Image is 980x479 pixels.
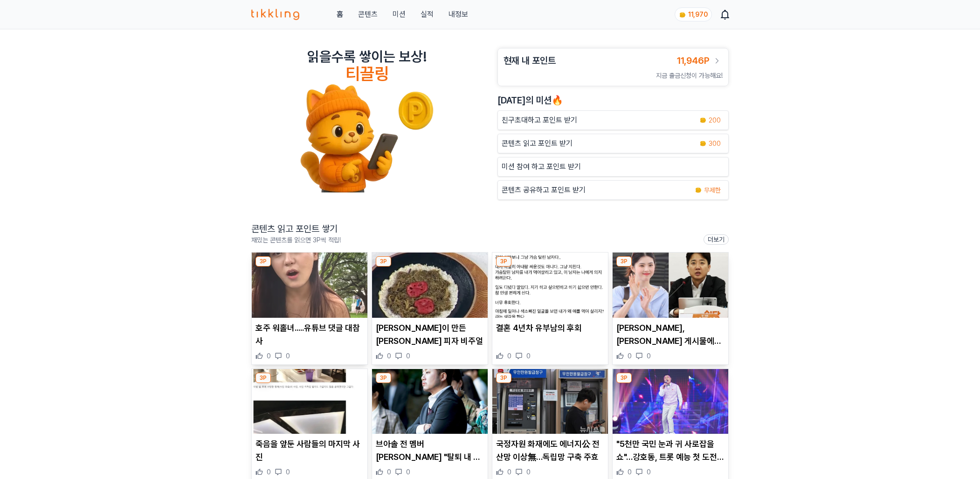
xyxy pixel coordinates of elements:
a: 내정보 [449,9,468,20]
img: 호주 워홀녀.....유튜브 댓글 대참사 [252,253,367,318]
button: 미션 [393,9,406,20]
p: 죽음을 앞둔 사람들의 마지막 사진 [255,438,364,464]
img: 국정자원 화재에도 에너지公 전산망 이상無…독립망 구축 주효 [492,369,608,434]
span: 300 [709,139,721,148]
p: [PERSON_NAME], [PERSON_NAME] 게시물에 '좋아요' 눌렀다 취소…"실수였다" [616,322,725,348]
img: 티끌링 [251,9,299,20]
a: 콘텐츠 [358,9,378,20]
h2: [DATE]의 미션🔥 [497,94,729,107]
a: 콘텐츠 읽고 포인트 받기 coin 300 [497,134,729,153]
img: 브아솔 전 멤버 성훈 "탈퇴 내 선택 아냐…나얼에 무릎 꿇고 빌라고" [372,369,488,434]
p: "5천만 국민 눈과 귀 사로잡을 쇼"…강호동, 트롯 예능 첫 도전 어떨까 [616,438,725,464]
div: 3P 호주 워홀녀.....유튜브 댓글 대참사 호주 워홀녀.....유튜브 댓글 대참사 0 0 [251,252,368,365]
p: 콘텐츠 읽고 포인트 받기 [502,138,573,149]
span: 0 [267,467,271,477]
span: 11,970 [688,11,708,18]
img: tikkling_character [300,83,434,192]
span: 0 [526,467,531,477]
p: 결혼 4년차 유부남의 후회 [496,322,604,335]
span: 0 [406,467,410,477]
div: 3P [255,373,271,383]
span: 0 [406,351,410,361]
span: 0 [286,467,290,477]
div: 3P [376,256,391,267]
a: coin 11,970 [675,7,710,21]
span: 0 [628,351,632,361]
span: 지금 출금신청이 가능해요! [656,72,723,79]
p: [PERSON_NAME]이 만든 [PERSON_NAME] 피자 비주얼 [376,322,484,348]
span: 0 [387,467,391,477]
img: 한소희, 이준석 게시물에 '좋아요' 눌렀다 취소…"실수였다" [613,253,728,318]
div: 3P [496,373,511,383]
p: 콘텐츠 공유하고 포인트 받기 [502,185,586,196]
span: 0 [507,351,511,361]
img: "5천만 국민 눈과 귀 사로잡을 쇼"…강호동, 트롯 예능 첫 도전 어떨까 [613,369,728,434]
span: 200 [709,116,721,125]
a: 더보기 [704,234,729,245]
p: 브아솔 전 멤버 [PERSON_NAME] "탈퇴 내 선택 아냐…나얼에 무릎 꿇고 빌라고" [376,438,484,464]
a: 실적 [421,9,434,20]
h4: 티끌링 [345,65,389,83]
span: 0 [387,351,391,361]
p: 친구초대하고 포인트 받기 [502,115,577,126]
span: 무제한 [704,185,721,195]
span: 0 [286,351,290,361]
span: 0 [507,467,511,477]
p: 미션 참여 하고 포인트 받기 [502,161,581,172]
span: 0 [647,351,651,361]
a: 11,946P [677,54,723,67]
h2: 콘텐츠 읽고 포인트 쌓기 [251,222,341,235]
img: 결혼 4년차 유부남의 후회 [492,253,608,318]
div: 3P [376,373,391,383]
a: 콘텐츠 공유하고 포인트 받기 coin 무제한 [497,180,729,200]
img: 죽음을 앞둔 사람들의 마지막 사진 [252,369,367,434]
a: 홈 [337,9,343,20]
button: 미션 참여 하고 포인트 받기 [497,157,729,177]
div: 3P 결혼 4년차 유부남의 후회 결혼 4년차 유부남의 후회 0 0 [492,252,608,365]
span: 0 [267,351,271,361]
img: coin [695,186,702,194]
h3: 현재 내 포인트 [504,54,556,67]
div: 3P [616,373,632,383]
div: 3P 한소희, 이준석 게시물에 '좋아요' 눌렀다 취소…"실수였다" [PERSON_NAME], [PERSON_NAME] 게시물에 '좋아요' 눌렀다 취소…"실수였다" 0 0 [612,252,729,365]
p: 호주 워홀녀.....유튜브 댓글 대참사 [255,322,364,348]
img: coin [699,140,707,147]
p: 재밌는 콘텐츠를 읽으면 3P씩 적립! [251,235,341,245]
button: 친구초대하고 포인트 받기 coin 200 [497,110,729,130]
h2: 읽을수록 쌓이는 보상! [307,48,427,65]
img: coin [699,116,707,124]
span: 0 [647,467,651,477]
div: 3P [255,256,271,267]
p: 국정자원 화재에도 에너지公 전산망 이상無…독립망 구축 주효 [496,438,604,464]
div: 3P 김풍이 만든 이재명 피자 비주얼 [PERSON_NAME]이 만든 [PERSON_NAME] 피자 비주얼 0 0 [372,252,488,365]
span: 0 [526,351,531,361]
img: coin [679,11,686,19]
div: 3P [496,256,511,267]
span: 0 [628,467,632,477]
div: 3P [616,256,632,267]
span: 11,946P [677,55,710,66]
img: 김풍이 만든 이재명 피자 비주얼 [372,253,488,318]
